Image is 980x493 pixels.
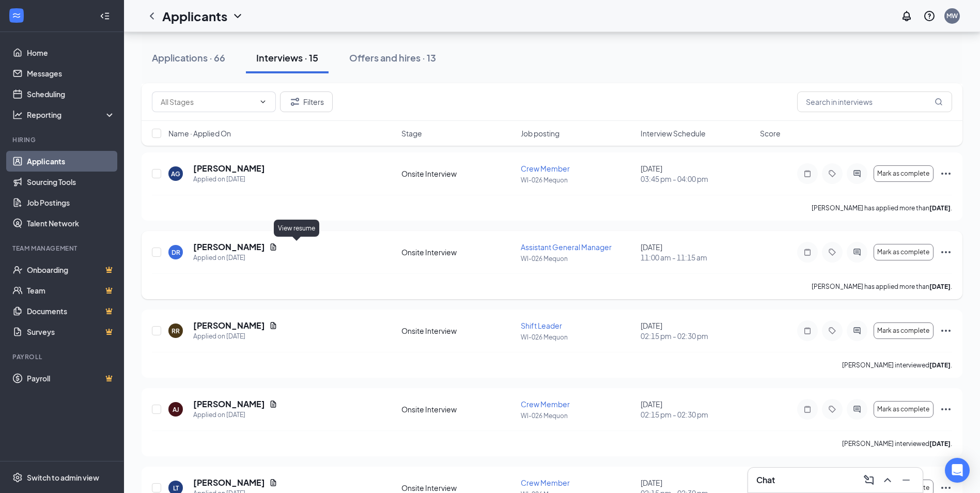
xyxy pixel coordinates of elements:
svg: ActiveChat [851,170,863,178]
svg: ChevronLeft [146,10,158,22]
button: ChevronUp [879,472,896,488]
a: Applicants [27,151,115,172]
p: [PERSON_NAME] has applied more than . [812,204,952,212]
svg: ActiveChat [851,327,863,335]
button: ComposeMessage [861,472,877,488]
p: [PERSON_NAME] has applied more than . [812,282,952,291]
svg: Tag [826,248,838,256]
a: Job Postings [27,192,115,213]
span: Crew Member [521,399,570,409]
span: Mark as complete [877,170,929,177]
svg: Document [269,400,277,408]
div: [DATE] [641,320,754,341]
span: Mark as complete [877,327,929,334]
svg: Settings [12,472,23,483]
span: Mark as complete [877,406,929,413]
span: Name · Applied On [168,128,231,138]
span: Mark as complete [877,249,929,256]
span: Crew Member [521,164,570,173]
svg: ActiveChat [851,248,863,256]
a: PayrollCrown [27,368,115,389]
div: Open Intercom Messenger [945,458,970,483]
svg: Tag [826,405,838,413]
a: Messages [27,63,115,84]
svg: Document [269,321,277,330]
svg: ComposeMessage [863,474,875,486]
svg: Notifications [900,10,913,22]
h5: [PERSON_NAME] [193,477,265,488]
svg: ActiveChat [851,405,863,413]
h5: [PERSON_NAME] [193,241,265,253]
div: AG [171,170,180,178]
svg: MagnifyingGlass [935,98,943,106]
span: 02:15 pm - 02:30 pm [641,409,754,420]
svg: ChevronUp [881,474,894,486]
button: Mark as complete [874,244,934,260]
p: [PERSON_NAME] interviewed . [842,439,952,448]
div: Applied on [DATE] [193,253,277,263]
a: TeamCrown [27,280,115,301]
div: Reporting [27,110,116,120]
div: RR [172,327,180,335]
span: Interview Schedule [641,128,706,138]
button: Mark as complete [874,401,934,418]
p: WI-026 Mequon [521,411,634,420]
div: Applied on [DATE] [193,174,265,184]
svg: Ellipses [940,325,952,337]
div: View resume [274,220,319,237]
svg: Collapse [100,11,110,21]
div: Applied on [DATE] [193,331,277,342]
div: Onsite Interview [401,404,515,414]
svg: Note [801,405,814,413]
svg: Ellipses [940,167,952,180]
span: Assistant General Manager [521,242,612,252]
b: [DATE] [929,283,951,290]
div: MW [946,11,958,20]
a: Talent Network [27,213,115,234]
p: WI-026 Mequon [521,254,634,263]
button: Minimize [898,472,914,488]
div: [DATE] [641,399,754,420]
div: AJ [173,405,179,414]
div: DR [172,248,180,257]
h3: Chat [756,474,775,486]
a: Home [27,42,115,63]
div: Applications · 66 [152,51,225,64]
span: 11:00 am - 11:15 am [641,252,754,263]
div: Onsite Interview [401,168,515,179]
svg: Ellipses [940,403,952,415]
div: Payroll [12,352,113,361]
p: WI-026 Mequon [521,176,634,184]
svg: WorkstreamLogo [11,10,22,21]
svg: Document [269,479,277,487]
button: Filter Filters [280,91,333,112]
h5: [PERSON_NAME] [193,320,265,331]
p: [PERSON_NAME] interviewed . [842,361,952,369]
p: WI-026 Mequon [521,333,634,342]
b: [DATE] [929,204,951,212]
div: Interviews · 15 [256,51,318,64]
h5: [PERSON_NAME] [193,398,265,410]
a: DocumentsCrown [27,301,115,321]
svg: Note [801,248,814,256]
button: Mark as complete [874,322,934,339]
svg: Analysis [12,110,23,120]
span: Score [760,128,781,138]
span: Job posting [521,128,559,138]
svg: ChevronDown [231,10,244,22]
div: Offers and hires · 13 [349,51,436,64]
a: Sourcing Tools [27,172,115,192]
div: Onsite Interview [401,247,515,257]
h1: Applicants [162,7,227,25]
svg: Tag [826,327,838,335]
svg: Note [801,170,814,178]
div: Hiring [12,135,113,144]
div: [DATE] [641,242,754,263]
svg: Minimize [900,474,912,486]
b: [DATE] [929,361,951,369]
span: 03:45 pm - 04:00 pm [641,174,754,184]
b: [DATE] [929,440,951,448]
div: Applied on [DATE] [193,410,277,420]
input: Search in interviews [797,91,952,112]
